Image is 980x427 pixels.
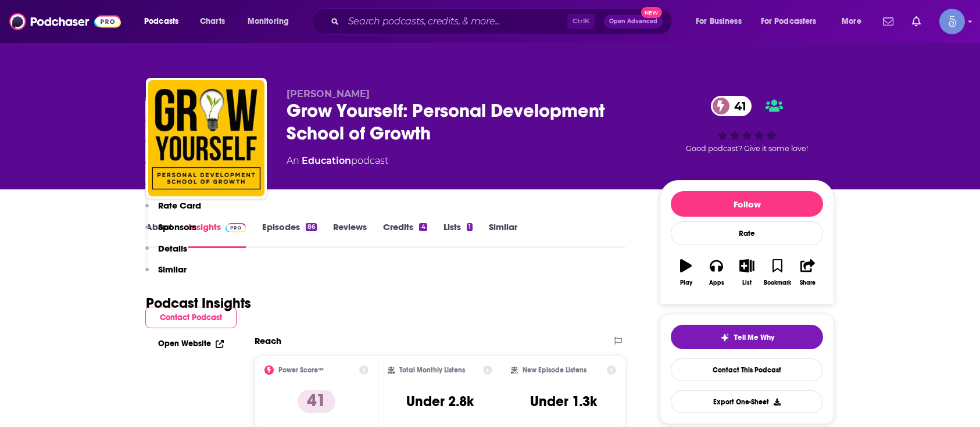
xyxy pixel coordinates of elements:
[761,13,817,30] span: For Podcasters
[720,333,729,342] img: tell me why sparkle
[148,80,264,196] img: Grow Yourself: Personal Development School of Growth
[709,279,724,286] div: Apps
[939,9,965,34] img: User Profile
[399,366,465,374] h2: Total Monthly Listens
[609,19,657,24] span: Open Advanced
[144,13,178,30] span: Podcasts
[9,10,121,33] img: Podchaser - Follow, Share and Rate Podcasts
[793,252,823,293] button: Share
[145,221,196,243] button: Sponsors
[145,264,187,285] button: Similar
[734,333,774,342] span: Tell Me Why
[158,243,187,254] p: Details
[842,13,861,30] span: More
[530,393,597,410] h3: Under 1.3k
[383,221,427,248] a: Credits4
[136,12,194,31] button: open menu
[262,221,317,248] a: Episodes86
[278,366,324,374] h2: Power Score™
[306,223,317,231] div: 86
[489,221,517,248] a: Similar
[696,13,742,30] span: For Business
[742,279,752,286] div: List
[834,12,876,31] button: open menu
[158,339,224,349] a: Open Website
[523,366,586,374] h2: New Episode Listens
[255,335,281,346] h2: Reach
[723,96,752,116] span: 41
[467,223,473,231] div: 1
[406,393,474,410] h3: Under 2.8k
[145,243,187,264] button: Details
[701,252,731,293] button: Apps
[939,9,965,34] button: Show profile menu
[800,279,816,286] div: Share
[298,390,335,413] p: 41
[671,358,823,381] a: Contact This Podcast
[680,279,692,286] div: Play
[158,221,196,232] p: Sponsors
[158,264,187,275] p: Similar
[688,12,756,31] button: open menu
[192,12,232,31] a: Charts
[671,221,823,245] div: Rate
[671,252,701,293] button: Play
[671,390,823,413] button: Export One-Sheet
[287,88,370,99] span: [PERSON_NAME]
[762,252,792,293] button: Bookmark
[604,15,663,28] button: Open AdvancedNew
[753,12,834,31] button: open menu
[641,7,662,18] span: New
[239,12,304,31] button: open menu
[333,221,367,248] a: Reviews
[711,96,752,116] a: 41
[939,9,965,34] span: Logged in as Spiral5-G1
[671,325,823,349] button: tell me why sparkleTell Me Why
[323,8,684,35] div: Search podcasts, credits, & more...
[248,13,289,30] span: Monitoring
[686,144,808,153] span: Good podcast? Give it some love!
[287,154,388,168] div: An podcast
[660,88,834,160] div: 41Good podcast? Give it some love!
[302,155,351,166] a: Education
[671,191,823,217] button: Follow
[419,223,427,231] div: 4
[200,13,225,30] span: Charts
[907,12,925,31] a: Show notifications dropdown
[344,12,567,31] input: Search podcasts, credits, & more...
[732,252,762,293] button: List
[443,221,473,248] a: Lists1
[145,307,237,328] button: Contact Podcast
[878,12,898,31] a: Show notifications dropdown
[567,14,595,29] span: Ctrl K
[764,279,791,286] div: Bookmark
